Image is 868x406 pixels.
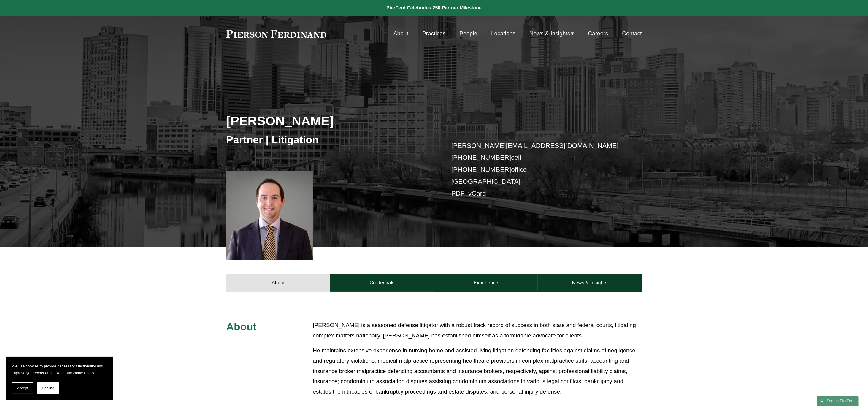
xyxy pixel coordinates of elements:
a: Cookie Policy [71,371,94,375]
p: cell office [GEOGRAPHIC_DATA] – [451,140,624,200]
h3: Partner | Litigation [226,133,434,146]
p: He maintains extensive experience in nursing home and assisted living litigation defending facili... [313,345,642,397]
a: PDF [451,190,465,197]
a: [PHONE_NUMBER] [451,166,511,173]
a: News & Insights [538,274,642,292]
p: [PERSON_NAME] is a seasoned defense litigator with a robust track record of success in both state... [313,320,642,341]
a: [PERSON_NAME][EMAIL_ADDRESS][DOMAIN_NAME] [451,142,619,149]
button: Accept [12,382,33,394]
a: About [393,28,408,39]
a: vCard [468,190,486,197]
a: People [459,28,477,39]
a: folder dropdown [529,28,574,39]
span: News & Insights [529,28,570,39]
h2: [PERSON_NAME] [226,113,434,129]
span: About [226,321,257,332]
p: We use cookies to provide necessary functionality and improve your experience. Read our . [12,363,107,376]
a: [PHONE_NUMBER] [451,154,511,161]
a: Credentials [330,274,434,292]
a: Search this site [817,396,859,406]
a: About [226,274,330,292]
a: Careers [588,28,608,39]
section: Cookie banner [6,357,113,400]
a: Practices [422,28,446,39]
button: Decline [37,382,59,394]
a: Locations [491,28,515,39]
span: Decline [42,386,54,390]
a: Contact [622,28,642,39]
a: Experience [434,274,538,292]
span: Accept [17,386,28,390]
